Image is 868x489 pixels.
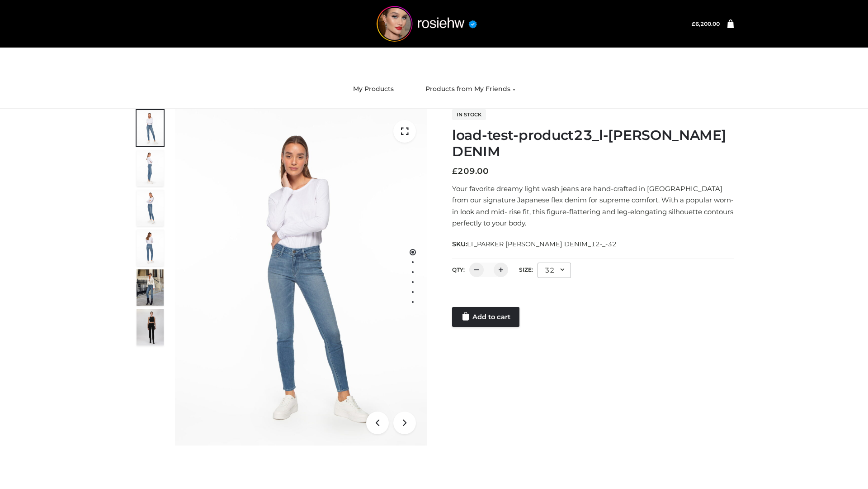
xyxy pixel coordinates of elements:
img: rosiehw [359,6,495,42]
a: Products from My Friends [419,79,522,99]
span: £ [452,166,458,176]
p: Your favorite dreamy light wash jeans are hand-crafted in [GEOGRAPHIC_DATA] from our signature Ja... [452,183,734,229]
div: 32 [538,263,571,278]
bdi: 209.00 [452,166,489,176]
img: Bowery-Skinny_Cove-1.jpg [137,269,164,306]
img: 49df5f96394c49d8b5cbdcda3511328a.HD-1080p-2.5Mbps-49301101_thumbnail.jpg [137,309,164,345]
img: 2001KLX-Ava-skinny-cove-3-scaled_eb6bf915-b6b9-448f-8c6c-8cabb27fd4b2.jpg [137,190,164,226]
span: In stock [452,109,486,120]
a: My Products [346,79,401,99]
label: Size: [519,266,533,273]
a: £6,200.00 [692,20,720,27]
img: 2001KLX-Ava-skinny-cove-4-scaled_4636a833-082b-4702-abec-fd5bf279c4fc.jpg [137,150,164,186]
span: SKU: [452,239,618,249]
span: £ [692,20,695,27]
img: 2001KLX-Ava-skinny-cove-2-scaled_32c0e67e-5e94-449c-a916-4c02a8c03427.jpg [137,230,164,266]
a: Add to cart [452,307,519,327]
h1: load-test-product23_l-[PERSON_NAME] DENIM [452,127,734,160]
label: QTY: [452,266,465,273]
bdi: 6,200.00 [692,20,720,27]
img: 2001KLX-Ava-skinny-cove-1-scaled_9b141654-9513-48e5-b76c-3dc7db129200.jpg [137,110,164,146]
img: 2001KLX-Ava-skinny-cove-1-scaled_9b141654-9513-48e5-b76c-3dc7db129200 [175,109,427,446]
span: LT_PARKER [PERSON_NAME] DENIM_12-_-32 [467,240,617,248]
